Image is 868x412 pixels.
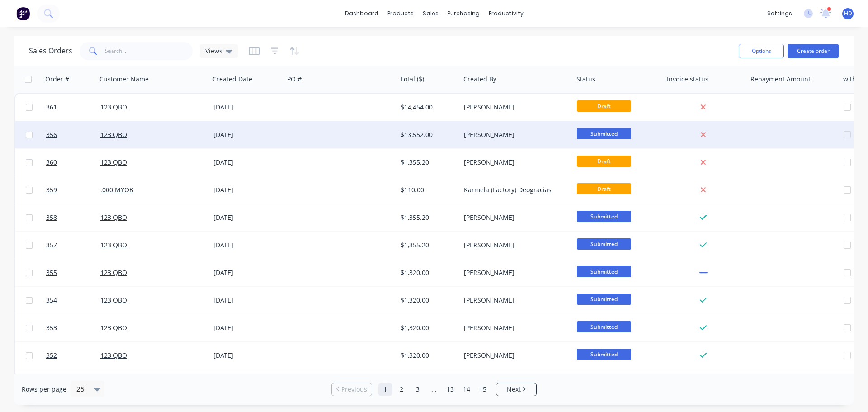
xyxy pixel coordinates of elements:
[400,75,424,84] div: Total ($)
[100,268,127,277] a: 123 QBO
[401,323,454,332] div: $1,320.00
[46,185,57,194] span: 359
[100,158,127,166] a: 123 QBO
[213,158,281,167] div: [DATE]
[46,351,57,360] span: 352
[213,103,281,112] div: [DATE]
[46,149,100,176] a: 360
[418,7,443,20] div: sales
[401,130,454,139] div: $13,552.00
[16,7,30,20] img: Factory
[205,46,222,56] span: Views
[212,75,252,84] div: Created Date
[496,385,536,394] a: Next page
[341,385,367,394] span: Previous
[46,369,100,397] a: 351
[46,103,57,112] span: 361
[100,103,127,111] a: 123 QBO
[464,158,564,167] div: [PERSON_NAME]
[577,156,631,167] span: Draft
[383,7,418,20] div: products
[667,75,708,84] div: Invoice status
[844,9,852,18] span: HD
[577,238,631,250] span: Submitted
[484,7,528,20] div: productivity
[739,44,784,58] button: Options
[401,185,454,194] div: $110.00
[577,100,631,112] span: Draft
[464,213,564,222] div: [PERSON_NAME]
[29,47,72,55] h1: Sales Orders
[213,323,281,332] div: [DATE]
[476,383,490,396] a: Page 15
[401,296,454,305] div: $1,320.00
[401,241,454,250] div: $1,355.20
[507,385,521,394] span: Next
[46,296,57,305] span: 354
[328,383,540,396] ul: Pagination
[46,158,57,167] span: 360
[46,121,100,148] a: 356
[401,268,454,277] div: $1,320.00
[46,94,100,121] a: 361
[213,213,281,222] div: [DATE]
[463,75,496,84] div: Created By
[213,268,281,277] div: [DATE]
[46,268,57,277] span: 355
[46,287,100,314] a: 354
[100,185,133,194] a: .000 MYOB
[464,323,564,332] div: [PERSON_NAME]
[105,42,193,60] input: Search...
[464,296,564,305] div: [PERSON_NAME]
[46,213,57,222] span: 358
[100,351,127,360] a: 123 QBO
[577,128,631,139] span: Submitted
[401,158,454,167] div: $1,355.20
[287,75,302,84] div: PO #
[46,323,57,332] span: 353
[464,268,564,277] div: [PERSON_NAME]
[788,44,839,58] button: Create order
[427,383,441,396] a: Jump forward
[577,349,631,360] span: Submitted
[100,213,127,222] a: 123 QBO
[464,241,564,250] div: [PERSON_NAME]
[443,383,457,396] a: Page 13
[577,211,631,222] span: Submitted
[213,351,281,360] div: [DATE]
[46,176,100,204] a: 359
[46,342,100,369] a: 352
[401,351,454,360] div: $1,320.00
[46,204,100,231] a: 358
[464,103,564,112] div: [PERSON_NAME]
[378,383,392,396] a: Page 1 is your current page
[464,185,564,194] div: Karmela (Factory) Deogracias
[46,130,57,139] span: 356
[213,296,281,305] div: [DATE]
[22,385,66,394] span: Rows per page
[464,351,564,360] div: [PERSON_NAME]
[395,383,408,396] a: Page 2
[46,232,100,259] a: 357
[577,294,631,305] span: Submitted
[45,75,69,84] div: Order #
[401,103,454,112] div: $14,454.00
[46,259,100,286] a: 355
[100,241,127,249] a: 123 QBO
[332,385,372,394] a: Previous page
[99,75,149,84] div: Customer Name
[763,7,797,20] div: settings
[577,183,631,194] span: Draft
[340,7,383,20] a: dashboard
[464,130,564,139] div: [PERSON_NAME]
[576,75,595,84] div: Status
[213,185,281,194] div: [DATE]
[46,314,100,341] a: 353
[401,213,454,222] div: $1,355.20
[100,296,127,304] a: 123 QBO
[577,266,631,277] span: Submitted
[100,130,127,139] a: 123 QBO
[46,241,57,250] span: 357
[750,75,811,84] div: Repayment Amount
[460,383,473,396] a: Page 14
